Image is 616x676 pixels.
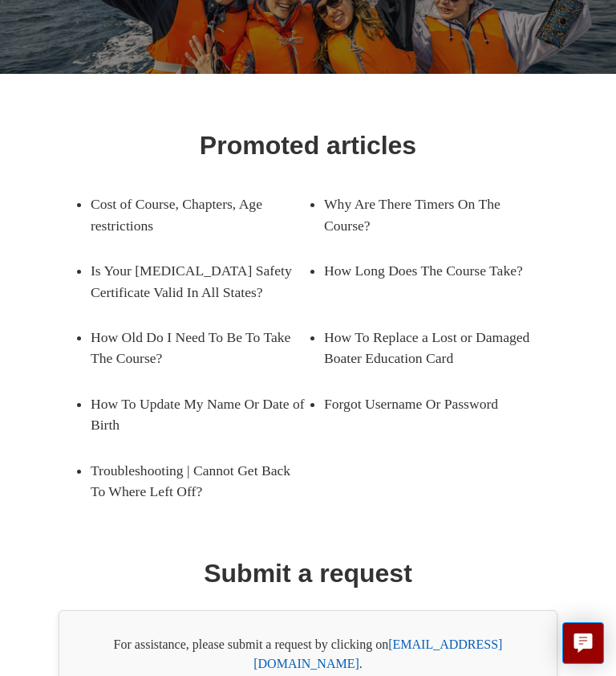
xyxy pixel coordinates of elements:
[91,248,308,315] a: Is Your [MEDICAL_DATA] Safety Certificate Valid In All States?
[324,181,541,248] a: Why Are There Timers On The Course?
[200,126,416,165] h1: Promoted articles
[91,381,308,448] a: How To Update My Name Or Date of Birth
[204,554,412,593] h1: Submit a request
[324,315,541,381] a: How To Replace a Lost or Damaged Boater Education Card
[324,248,541,293] a: How Long Does The Course Take?
[562,622,604,664] button: Live chat
[91,448,308,515] a: Troubleshooting | Cannot Get Back To Where Left Off?
[91,315,308,381] a: How Old Do I Need To Be To Take The Course?
[324,381,541,426] a: Forgot Username Or Password
[253,637,502,670] a: [EMAIL_ADDRESS][DOMAIN_NAME]
[91,181,308,248] a: Cost of Course, Chapters, Age restrictions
